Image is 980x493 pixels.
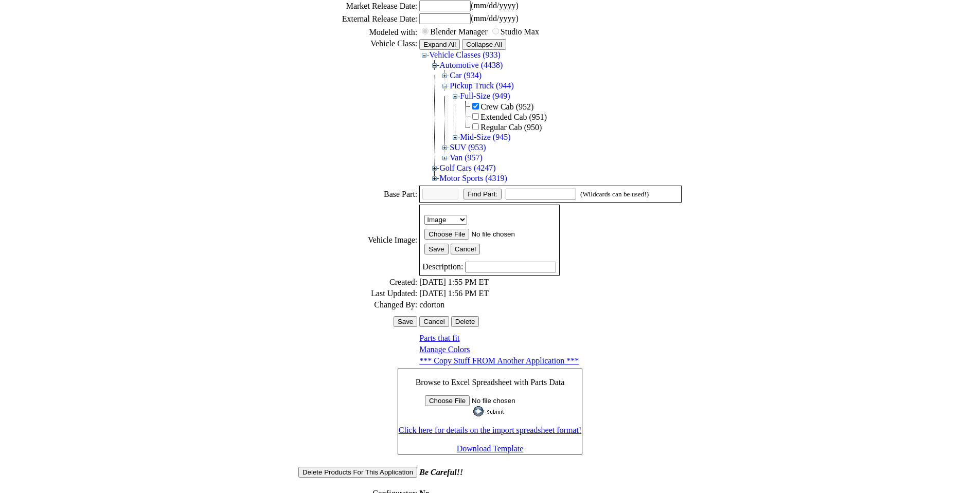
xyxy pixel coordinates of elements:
a: Motor Sports (4319) [439,174,507,182]
a: Parts that fit [419,334,459,342]
td: Changed By: [298,300,418,310]
img: Expand Mid-Size (945) [450,132,460,142]
span: cdorton [419,300,444,309]
td: Vehicle Image: [298,204,418,276]
img: Expand Golf Cars (4247) [430,163,439,173]
a: Vehicle Classes (933) [429,50,501,59]
a: Click here for details on the import spreadsheet format! [399,426,581,434]
img: Collapse Full-Size (949) [450,91,460,101]
img: Collapse Pickup Truck (944) [440,81,450,91]
a: Mid-Size (945) [460,133,510,141]
span: Extended Cab (951) [480,113,547,121]
span: Crew Cab (952) [480,102,533,111]
img: Expand Van (957) [440,153,450,163]
td: Last Updated: [298,288,418,299]
input: Save [394,316,417,327]
input: Expand All [419,39,460,50]
input: Delete Products For This Application [298,467,417,478]
input: Cancel [451,244,480,254]
td: External Release Date: [298,13,418,25]
span: [DATE] 1:55 PM ET [419,278,489,286]
span: [DATE] 1:56 PM ET [419,289,489,298]
small: (Wildcards can be used!) [580,190,649,198]
input: Save [424,244,448,254]
a: Full-Size (949) [460,92,510,100]
a: *** Copy Stuff FROM Another Application *** [419,356,579,365]
input: Cancel [419,316,449,327]
input: Find Part: [464,189,502,199]
a: Golf Cars (4247) [439,163,495,172]
a: SUV (953) [450,143,486,152]
td: Created: [298,277,418,287]
input: Submit [473,406,506,416]
label: Blender Manager [430,27,488,36]
a: Pickup Truck (944) [450,81,513,90]
a: Car (934) [450,71,482,80]
p: Browse to Excel Spreadsheet with Parts Data [399,378,581,387]
input: Be careful! Delete cannot be un-done! [451,316,479,327]
td: Vehicle Class: [298,39,418,184]
span: Regular Cab (950) [480,123,542,132]
td: Base Part: [298,185,418,203]
a: Manage Colors [419,345,470,354]
a: Automotive (4438) [439,61,503,69]
img: Expand Motor Sports (4319) [430,173,439,184]
input: Collapse All [462,39,506,50]
img: Expand SUV (953) [440,142,450,153]
a: Van (957) [450,153,483,162]
i: Be Careful!! [419,468,463,477]
td: (mm/dd/yyyy) [419,13,682,25]
img: Collapse Vehicle Classes (933) [419,50,429,60]
img: Collapse Automotive (4438) [430,60,439,70]
td: Modeled with: [298,26,418,38]
span: Description: [422,262,463,271]
img: Expand Car (934) [440,70,450,81]
label: Studio Max [501,27,539,36]
a: Download Template [457,444,524,453]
